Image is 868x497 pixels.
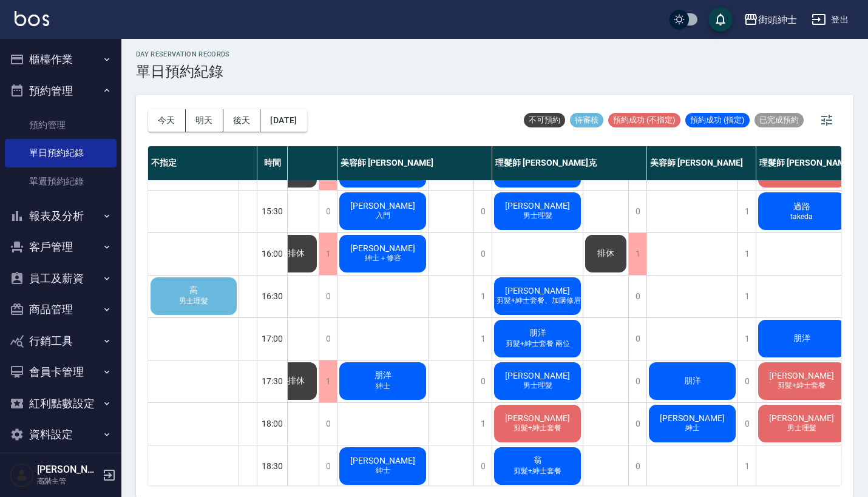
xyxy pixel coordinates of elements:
button: 櫃檯作業 [5,44,117,75]
img: Logo [15,11,49,26]
span: [PERSON_NAME] [348,456,418,465]
span: 紳士 [373,465,393,476]
div: 0 [319,191,337,232]
span: 過路 [791,201,813,212]
div: 0 [473,360,492,402]
span: [PERSON_NAME] [503,286,572,296]
button: 商品管理 [5,294,117,325]
button: save [708,7,733,32]
span: 剪髮+紳士套餐 [511,423,564,433]
img: Person [10,463,34,487]
button: [DATE] [260,109,307,132]
div: 0 [628,191,646,232]
div: 0 [628,445,646,487]
span: 紳士＋修容 [362,253,404,263]
button: 行銷工具 [5,325,117,357]
span: 高 [187,285,200,296]
div: 0 [473,445,492,487]
button: 後天 [223,109,261,132]
span: 翁 [531,455,544,466]
div: 街頭紳士 [758,12,797,27]
div: 1 [473,276,492,317]
div: 1 [737,276,756,317]
div: 0 [628,318,646,360]
span: 剪髮+紳士套餐 [511,466,564,476]
div: 理髮師 [PERSON_NAME]克 [492,146,647,180]
h3: 單日預約紀錄 [136,63,230,80]
div: 18:00 [257,402,288,445]
button: 預約管理 [5,75,117,107]
span: [PERSON_NAME] [503,371,572,380]
div: 0 [473,233,492,275]
div: 0 [319,445,337,487]
span: 排休 [595,248,617,259]
div: 美容師 [PERSON_NAME] [647,146,756,180]
div: 1 [737,318,756,360]
div: 不指定 [148,146,257,180]
div: 1 [473,318,492,360]
span: 排休 [285,248,307,259]
div: 0 [319,403,337,445]
div: 0 [473,191,492,232]
span: 朋洋 [791,333,813,344]
a: 單日預約紀錄 [5,139,117,167]
button: 登出 [807,8,853,31]
div: 美容師 [PERSON_NAME] [337,146,492,180]
span: 剪髮+紳士套餐 [775,380,828,391]
span: 剪髮+紳士套餐 兩位 [503,339,572,349]
span: [PERSON_NAME] [503,413,572,423]
span: [PERSON_NAME] [657,413,727,423]
div: 1 [319,360,337,402]
span: [PERSON_NAME] [503,201,572,211]
div: 17:00 [257,317,288,360]
span: 入門 [373,211,393,221]
div: 0 [628,403,646,445]
div: 1 [628,233,646,275]
span: 剪髮+紳士套餐、加購修眉修容 [478,296,581,306]
h5: [PERSON_NAME] [37,464,99,476]
a: 預約管理 [5,111,117,139]
div: 1 [737,233,756,275]
span: [PERSON_NAME] [348,201,418,211]
div: 18:30 [257,445,288,487]
div: 16:30 [257,275,288,317]
div: 17:30 [257,360,288,402]
button: 會員卡管理 [5,356,117,388]
div: 0 [628,276,646,317]
button: 街頭紳士 [739,7,802,32]
div: 0 [628,360,646,402]
button: 資料設定 [5,419,117,450]
span: 紳士 [373,381,393,391]
span: 紳士 [683,423,702,433]
span: 預約成功 (不指定) [608,115,680,126]
div: 1 [737,445,756,487]
button: 今天 [148,109,186,132]
div: 1 [319,233,337,275]
span: [PERSON_NAME] [348,243,418,253]
button: 客戶管理 [5,231,117,263]
div: 0 [319,318,337,360]
span: 已完成預約 [754,115,804,126]
a: 單週預約紀錄 [5,167,117,195]
div: 0 [737,360,756,402]
span: takeda [788,212,815,221]
span: 男士理髮 [177,296,211,306]
span: 男士理髮 [521,380,555,391]
button: 報表及分析 [5,200,117,232]
span: 待審核 [570,115,603,126]
button: 紅利點數設定 [5,388,117,419]
span: [PERSON_NAME] [767,413,836,423]
div: 16:00 [257,232,288,275]
span: [PERSON_NAME] [767,371,836,380]
span: 預約成功 (指定) [685,115,750,126]
button: 明天 [186,109,223,132]
div: 1 [473,403,492,445]
span: 男士理髮 [521,211,555,221]
span: 男士理髮 [785,423,819,433]
span: 朋洋 [527,328,549,339]
button: 員工及薪資 [5,263,117,294]
div: 15:30 [257,190,288,232]
div: 1 [737,191,756,232]
span: 朋洋 [372,370,394,381]
p: 高階主管 [37,476,99,487]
